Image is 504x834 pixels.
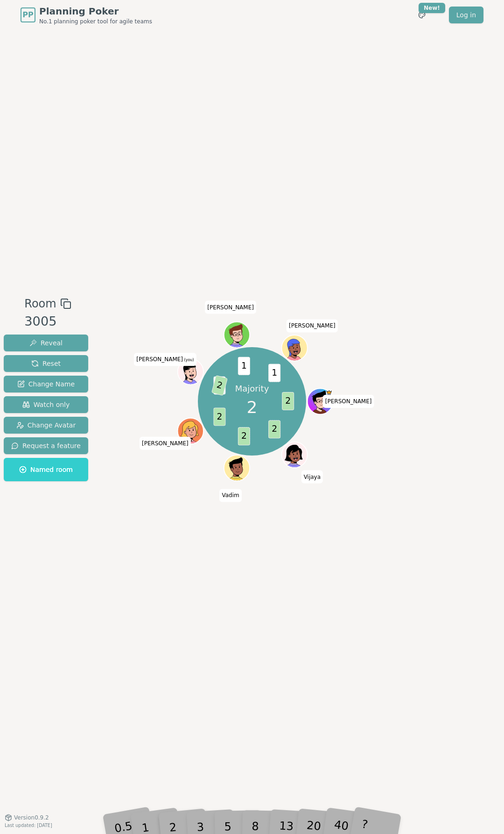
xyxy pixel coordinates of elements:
div: 3005 [24,312,71,331]
span: Click to change your name [134,353,196,366]
button: Reveal [4,335,88,351]
span: (you) [183,358,194,362]
span: 2 [268,420,280,438]
span: No.1 planning poker tool for agile teams [39,18,152,25]
span: 2 [238,427,250,445]
span: Room [24,295,56,312]
span: 2 [282,392,294,410]
span: Click to change your name [219,489,241,502]
span: Click to change your name [205,300,256,314]
span: Change Name [17,379,75,389]
button: Version0.9.2 [5,814,49,821]
span: Change Avatar [16,421,76,430]
span: Matt is the host [326,389,332,396]
span: Planning Poker [39,5,152,18]
span: Reveal [29,338,63,348]
button: Watch only [4,396,88,413]
button: Request a feature [4,437,88,454]
span: Named room [19,465,73,474]
span: Reset [31,359,61,368]
span: 2 [247,394,258,420]
span: 2 [211,375,228,396]
a: Log in [449,7,483,23]
button: Click to change your avatar [178,359,203,384]
span: Last updated: [DATE] [5,823,52,828]
span: 3 [214,377,226,395]
span: 1 [238,357,250,375]
button: Change Name [4,376,88,392]
span: Request a feature [11,441,81,450]
p: Majority [235,383,269,394]
span: 1 [268,364,280,382]
a: PPPlanning PokerNo.1 planning poker tool for agile teams [21,5,152,25]
span: Version 0.9.2 [14,814,49,821]
span: Watch only [22,400,70,409]
span: Click to change your name [323,395,374,408]
button: Reset [4,355,88,372]
span: 2 [214,408,226,426]
button: Named room [4,458,88,481]
span: Click to change your name [287,319,338,332]
button: Change Avatar [4,417,88,434]
span: Click to change your name [301,470,323,483]
span: Click to change your name [140,436,191,449]
button: New! [413,7,430,23]
span: PP [22,9,33,21]
div: New! [419,3,445,13]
